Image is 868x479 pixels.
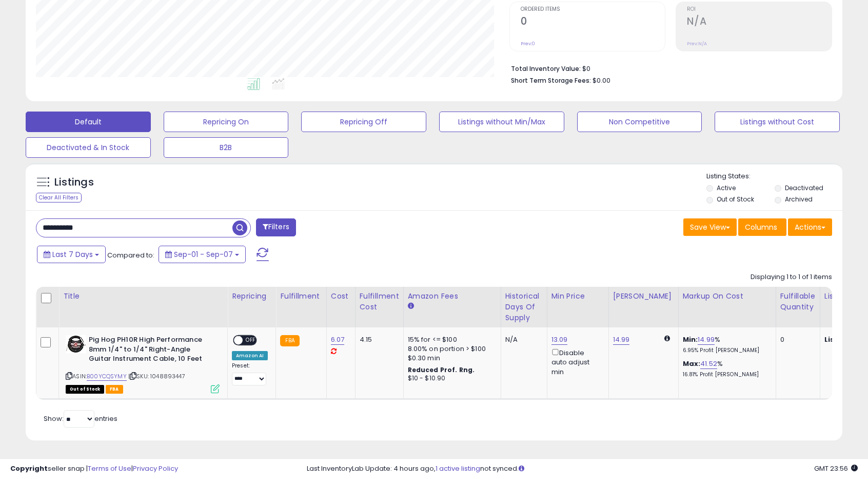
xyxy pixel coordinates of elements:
[521,41,535,47] small: Prev: 0
[408,374,493,383] div: $10 - $10.90
[36,193,82,202] div: Clear All Filters
[683,347,768,354] p: 6.95% Profit [PERSON_NAME]
[164,137,289,158] button: B2B
[54,175,94,190] h5: Listings
[439,112,564,132] button: Listings without Min/Max
[66,335,86,353] img: 512VgSG22jL._SL40_.jpg
[44,414,117,423] span: Show: entries
[785,183,823,192] label: Deactivated
[551,291,604,302] div: Min Price
[687,15,832,29] h2: N/A
[613,335,630,345] a: 14.99
[408,335,493,344] div: 15% for <= $100
[715,112,840,132] button: Listings without Cost
[107,250,154,260] span: Compared to:
[577,112,702,132] button: Non Competitive
[780,291,816,312] div: Fulfillable Quantity
[683,218,737,236] button: Save View
[52,249,93,260] span: Last 7 Days
[88,464,131,473] a: Terms of Use
[128,372,185,380] span: | SKU: 1048893447
[683,359,768,378] div: %
[751,272,832,282] div: Displaying 1 to 1 of 1 items
[706,172,842,181] p: Listing States:
[687,41,707,47] small: Prev: N/A
[408,302,414,311] small: Amazon Fees.
[436,464,480,473] a: 1 active listing
[10,464,48,473] strong: Copyright
[174,249,233,260] span: Sep-01 - Sep-07
[593,76,610,85] span: $0.00
[717,195,754,204] label: Out of Stock
[745,222,777,232] span: Columns
[521,7,665,12] span: Ordered Items
[280,291,322,302] div: Fulfillment
[511,64,581,73] b: Total Inventory Value:
[700,359,717,369] a: 41.52
[511,62,824,74] li: $0
[331,291,351,302] div: Cost
[717,183,736,192] label: Active
[683,291,772,302] div: Markup on Cost
[780,335,812,344] div: 0
[159,246,246,263] button: Sep-01 - Sep-07
[243,336,259,345] span: OFF
[698,335,715,345] a: 14.99
[613,291,674,302] div: [PERSON_NAME]
[788,218,832,236] button: Actions
[26,137,151,158] button: Deactivated & In Stock
[521,15,665,29] h2: 0
[256,218,296,236] button: Filters
[87,372,127,381] a: B00YCQSYMY
[360,335,396,344] div: 4.15
[89,335,213,366] b: Pig Hog PH10R High Performance 8mm 1/4" to 1/4" Right-Angle Guitar Instrument Cable, 10 Feet
[66,385,104,394] span: All listings that are currently out of stock and unavailable for purchase on Amazon
[683,335,698,344] b: Min:
[505,335,539,344] div: N/A
[785,195,813,204] label: Archived
[37,246,106,263] button: Last 7 Days
[683,371,768,378] p: 16.81% Profit [PERSON_NAME]
[133,464,178,473] a: Privacy Policy
[678,287,776,327] th: The percentage added to the cost of goods (COGS) that forms the calculator for Min & Max prices.
[408,344,493,354] div: 8.00% on portion > $100
[408,291,497,302] div: Amazon Fees
[26,112,151,132] button: Default
[164,112,289,132] button: Repricing On
[683,359,701,369] b: Max:
[232,351,268,360] div: Amazon AI
[511,76,591,85] b: Short Term Storage Fees:
[232,291,271,302] div: Repricing
[106,385,123,394] span: FBA
[331,335,345,345] a: 6.07
[307,464,858,474] div: Last InventoryLab Update: 4 hours ago, not synced.
[66,335,220,392] div: ASIN:
[63,291,223,302] div: Title
[301,112,426,132] button: Repricing Off
[551,335,568,345] a: 13.09
[738,218,786,236] button: Columns
[687,7,832,12] span: ROI
[360,291,399,312] div: Fulfillment Cost
[505,291,543,323] div: Historical Days Of Supply
[408,365,475,374] b: Reduced Prof. Rng.
[814,464,858,473] span: 2025-09-15 23:56 GMT
[10,464,178,474] div: seller snap | |
[232,362,268,385] div: Preset:
[683,335,768,354] div: %
[280,335,299,346] small: FBA
[551,347,601,377] div: Disable auto adjust min
[408,354,493,363] div: $0.30 min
